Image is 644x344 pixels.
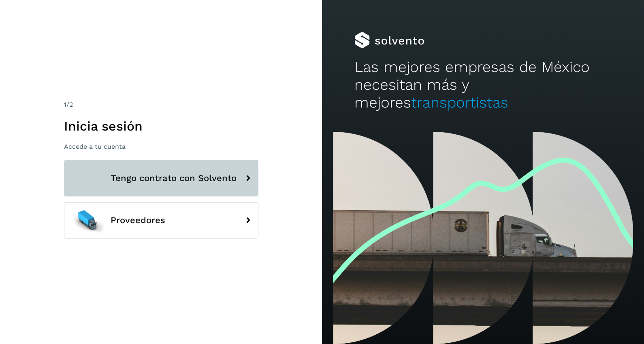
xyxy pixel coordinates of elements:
[64,101,66,108] span: 1
[411,94,508,111] span: transportistas
[111,173,237,183] span: Tengo contrato con Solvento
[64,160,258,196] button: Tengo contrato con Solvento
[64,100,258,110] div: /2
[354,58,612,112] h2: Las mejores empresas de México necesitan más y mejores
[64,118,258,134] h1: Inicia sesión
[111,215,165,225] span: Proveedores
[64,143,258,150] p: Accede a tu cuenta
[64,202,258,238] button: Proveedores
